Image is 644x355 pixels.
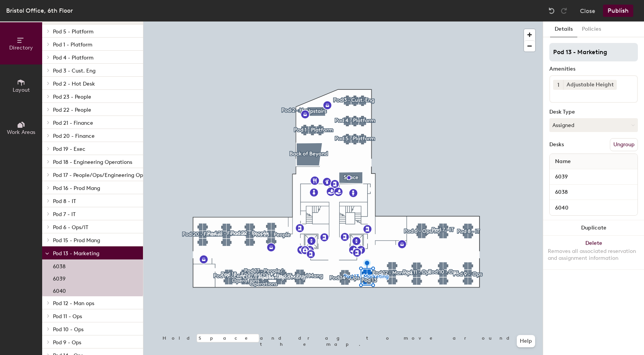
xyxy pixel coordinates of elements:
[557,81,559,89] span: 1
[53,300,94,307] span: Pod 12 - Man ops
[610,138,638,151] button: Ungroup
[53,28,94,35] span: Pod 5 - Platform
[551,202,636,213] input: Unnamed desk
[53,159,132,165] span: Pod 18 - Engineering Operations
[543,220,644,236] button: Duplicate
[53,54,94,61] span: Pod 4 - Platform
[53,224,88,231] span: Pod 6 - Ops/IT
[13,87,30,93] span: Layout
[53,68,95,74] span: Pod 3 - Cust. Eng
[6,6,73,15] div: Bristol Office, 6th Floor
[53,81,95,87] span: Pod 2 - Hot Desk
[560,7,568,15] img: Redo
[7,129,35,135] span: Work Areas
[53,273,66,282] p: 6039
[53,94,91,100] span: Pod 23 - People
[548,7,555,15] img: Undo
[53,185,100,192] span: Pod 16 - Prod Mang
[53,250,99,257] span: Pod 13 - Marketing
[53,120,93,126] span: Pod 21 - Finance
[53,211,76,218] span: Pod 7 - IT
[53,237,100,244] span: Pod 15 - Prod Mang
[517,335,535,347] button: Help
[53,107,91,113] span: Pod 22 - People
[549,66,638,72] div: Amenities
[563,80,617,90] div: Adjustable Height
[550,21,577,37] button: Details
[549,142,564,148] div: Desks
[53,133,95,139] span: Pod 20 - Finance
[53,286,66,294] p: 6040
[9,45,33,51] span: Directory
[53,146,85,152] span: Pod 19 - Exec
[580,5,595,17] button: Close
[53,326,84,333] span: Pod 10 - Ops
[549,109,638,115] div: Desk Type
[577,21,606,37] button: Policies
[53,172,163,178] span: Pod 17 - People/Ops/Engineering Operations
[543,236,644,269] button: DeleteRemoves all associated reservation and assignment information
[551,172,636,182] input: Unnamed desk
[553,80,563,90] button: 1
[53,198,76,205] span: Pod 8 - IT
[603,5,633,17] button: Publish
[53,261,66,270] p: 6038
[548,248,639,262] div: Removes all associated reservation and assignment information
[53,339,81,346] span: Pod 9 - Ops
[549,118,638,132] button: Assigned
[53,41,92,48] span: Pod 1 - Platform
[53,313,82,320] span: Pod 11 - Ops
[551,155,575,168] span: Name
[551,187,636,198] input: Unnamed desk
